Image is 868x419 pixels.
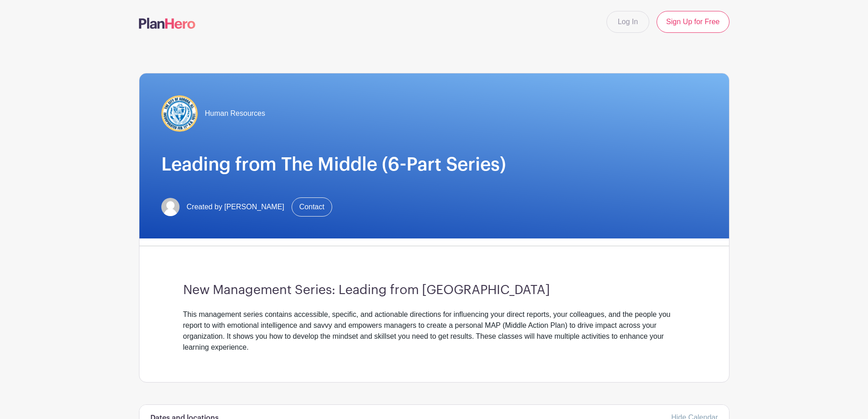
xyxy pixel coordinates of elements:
a: Sign Up for Free [657,11,729,33]
span: Created by [PERSON_NAME] [187,202,284,212]
h1: Leading from The Middle (6-Part Series) [161,154,707,176]
h3: New Management Series: Leading from [GEOGRAPHIC_DATA] [183,283,685,298]
a: Log In [606,11,649,33]
img: COA%20Seal.PNG [161,95,198,132]
span: Human Resources [205,108,266,119]
div: This management series contains accessible, specific, and actionable directions for influencing y... [183,309,685,353]
a: Contact [292,197,332,217]
img: logo-507f7623f17ff9eddc593b1ce0a138ce2505c220e1c5a4e2b4648c50719b7d32.svg [139,18,195,29]
img: default-ce2991bfa6775e67f084385cd625a349d9dcbb7a52a09fb2fda1e96e2d18dcdb.png [161,198,180,216]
